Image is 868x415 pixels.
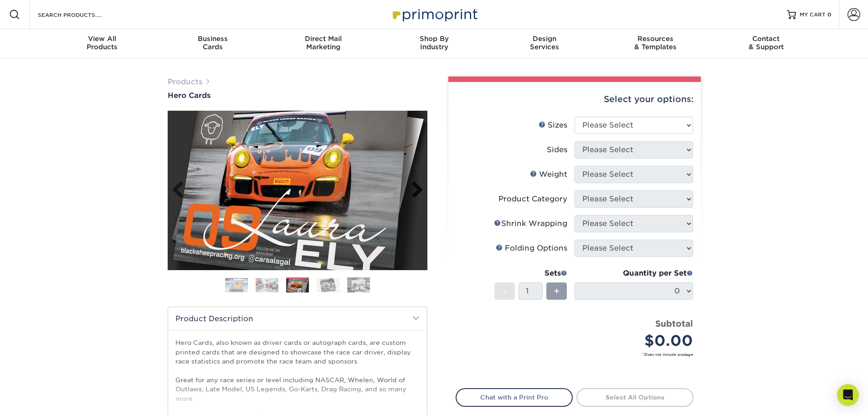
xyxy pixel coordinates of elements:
[837,384,859,406] div: Open Intercom Messenger
[268,35,379,51] div: Marketing
[655,318,693,328] strong: Subtotal
[225,278,248,292] img: Hero Cards 01
[711,29,822,58] a: Contact& Support
[157,35,268,43] span: Business
[47,35,158,43] span: View All
[489,35,600,51] div: Services
[256,278,278,292] img: Hero Cards 02
[489,29,600,58] a: DesignServices
[600,29,711,58] a: Resources& Templates
[711,35,822,43] span: Contact
[463,352,693,357] small: *Does not include postage
[581,330,693,352] div: $0.00
[168,91,427,100] a: Hero Cards
[575,268,693,279] div: Quantity per Set
[600,35,711,43] span: Resources
[600,35,711,51] div: & Templates
[286,279,309,293] img: Hero Cards 03
[711,35,822,51] div: & Support
[47,35,158,51] div: Products
[827,11,832,18] span: 0
[157,29,268,58] a: BusinessCards
[547,144,567,155] div: Sides
[800,11,826,19] span: MY CART
[576,388,693,406] a: Select All Options
[317,278,339,292] img: Hero Cards 04
[168,77,202,86] a: Products
[168,307,427,330] h2: Product Description
[494,218,567,229] div: Shrink Wrapping
[456,388,573,406] a: Chat with a Print Pro
[379,35,489,43] span: Shop By
[389,5,480,24] img: Primoprint
[539,120,567,131] div: Sizes
[530,169,567,180] div: Weight
[489,35,600,43] span: Design
[503,284,507,298] span: -
[494,268,567,279] div: Sets
[498,194,567,205] div: Product Category
[47,29,158,58] a: View AllProducts
[168,111,427,270] img: Hero Cards 03
[379,35,489,51] div: Industry
[496,243,567,254] div: Folding Options
[456,82,693,117] div: Select your options:
[37,9,126,20] input: SEARCH PRODUCTS.....
[347,277,370,293] img: Hero Cards 05
[157,35,268,51] div: Cards
[379,29,489,58] a: Shop ByIndustry
[268,35,379,43] span: Direct Mail
[554,284,560,298] span: +
[268,29,379,58] a: Direct MailMarketing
